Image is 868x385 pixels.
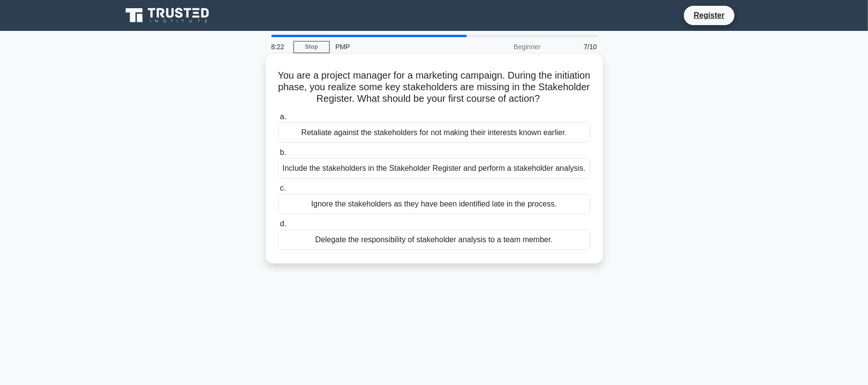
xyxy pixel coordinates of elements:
[294,41,330,53] a: Stop
[688,9,730,21] a: Register
[547,37,603,56] div: 7/10
[278,158,590,179] div: Include the stakeholders in the Stakeholder Register and perform a stakeholder analysis.
[280,220,286,228] span: d.
[278,230,590,250] div: Delegate the responsibility of stakeholder analysis to a team member.
[280,184,286,192] span: c.
[266,37,294,56] div: 8:22
[277,69,591,105] h5: You are a project manager for a marketing campaign. During the initiation phase, you realize some...
[330,37,462,56] div: PMP
[462,37,547,56] div: Beginner
[280,112,286,121] span: a.
[280,148,286,156] span: b.
[278,123,590,143] div: Retaliate against the stakeholders for not making their interests known earlier.
[278,194,590,214] div: Ignore the stakeholders as they have been identified late in the process.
